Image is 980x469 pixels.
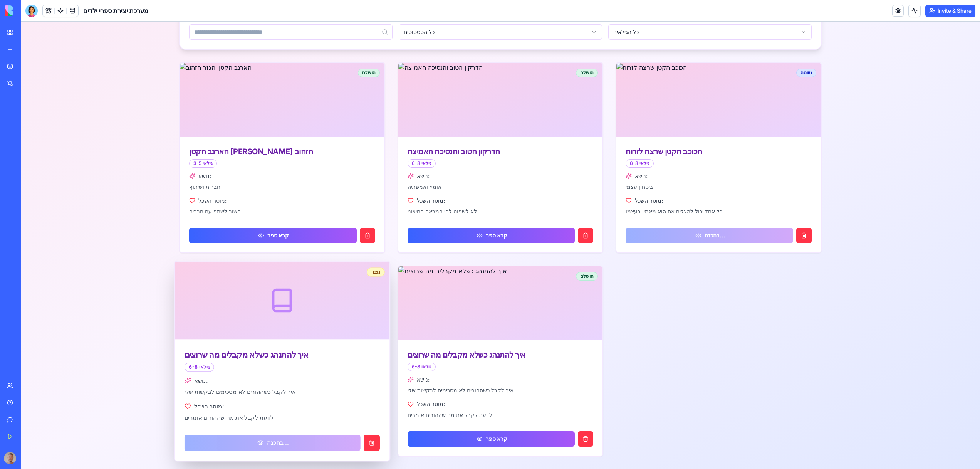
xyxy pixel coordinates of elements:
[159,41,364,115] img: הארנב הקטן והגזר הזהוב
[164,341,193,350] div: גילאי 6-8
[164,366,359,374] p: איך לקבל כשההורים לא מסכימים לבקשות שלי
[605,206,772,222] a: בהכנה...
[605,138,633,146] div: גילאי 6-8
[396,151,409,158] span: נושא:
[164,328,359,339] div: איך להתנהג כשלא מקבלים מה שרוצים
[378,41,582,115] img: הדרקון הטוב והנסיכה האמיצה
[387,341,415,350] div: גילאי 6-8
[387,206,554,222] button: קרא ספר
[387,365,573,373] p: איך לקבל כשההורים לא מסכימים לבקשות שלי
[396,175,424,183] span: מוסר השכל:
[605,124,791,135] div: הכוכב הקטן שרצה לזרוח
[387,161,573,169] p: אומץ ואמפתיה
[168,186,354,194] p: חשוב לשתף עם חברים
[4,452,16,464] img: ACg8ocLd6ERmHfaqmGa9gkDZMKTsZNwLrXP5MZwIMH5jUJwM864jLsMzZg=s96-c
[396,354,409,362] span: נושא:
[168,124,354,135] div: הארנב הקטן [PERSON_NAME] הזהוב
[164,413,339,429] a: בהכנה...
[387,138,415,146] div: גילאי 6-8
[83,6,148,15] span: מערכת יצירת ספרי ילדים
[396,379,424,387] span: מוסר השכל:
[178,151,190,158] span: נושא:
[555,47,577,55] div: הושלם
[614,151,627,158] span: נושא:
[387,410,554,425] button: קרא ספר
[387,186,573,194] p: לא לשפוט לפי המראה החיצוני
[555,250,577,259] div: הושלם
[605,186,791,194] p: כל אחד יכול להצליח אם הוא מאמין בעצמו
[387,328,573,339] div: איך להתנהג כשלא מקבלים מה שרוצים
[614,175,642,183] span: מוסר השכל:
[178,175,206,183] span: מוסר השכל:
[173,381,203,389] span: מוסר השכל:
[605,161,791,169] p: ביטחון עצמי
[5,5,53,16] img: logo
[173,355,187,363] span: נושא:
[925,5,975,17] button: Invite & Share
[596,41,800,115] img: הכוכב הקטן שרצה לזרוח
[164,392,359,400] p: לדעת לקבל את מה שההורים אומרים
[387,124,573,135] div: הדרקון הטוב והנסיכה האמיצה
[168,138,196,146] div: גילאי 3-5
[346,246,364,255] div: נוצר
[775,47,795,55] div: טיוטה
[168,206,336,222] button: קרא ספר
[337,47,359,55] div: הושלם
[168,161,354,169] p: חברות ושיתוף
[387,390,573,397] p: לדעת לקבל את מה שההורים אומרים
[378,245,582,319] img: איך להתנהג כשלא מקבלים מה שרוצים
